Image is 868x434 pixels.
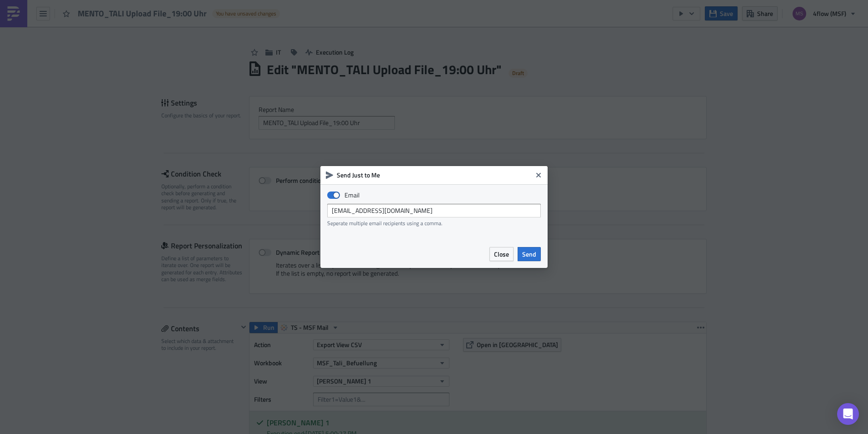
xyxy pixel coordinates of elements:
[327,220,541,227] div: Seperate multiple email recipients using a comma.
[4,4,434,11] body: Rich Text Area. Press ALT-0 for help.
[532,168,545,182] button: Close
[837,403,859,425] div: Open Intercom Messenger
[494,249,509,259] span: Close
[489,247,514,261] button: Close
[337,171,532,179] h6: Send Just to Me
[522,249,536,259] span: Send
[327,191,541,199] label: Email
[518,247,541,261] button: Send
